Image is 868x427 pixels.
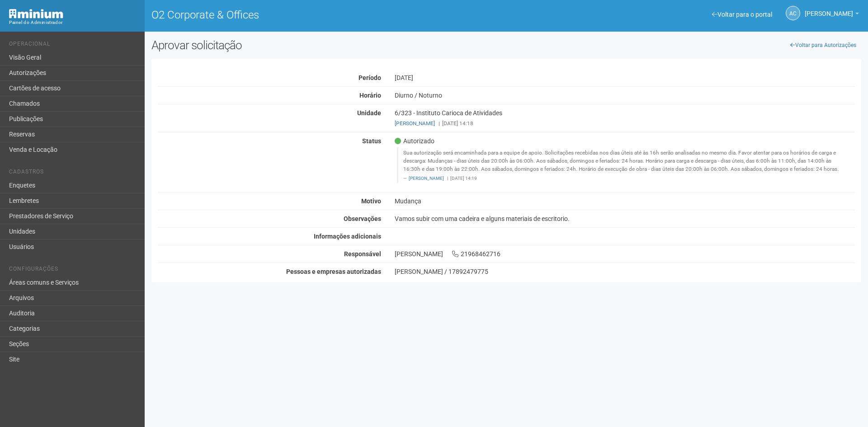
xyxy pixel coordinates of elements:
[362,137,381,145] strong: Status
[359,92,381,99] strong: Horário
[9,19,138,27] div: Painel do Administrador
[388,250,861,258] div: [PERSON_NAME] 21968462716
[786,6,800,20] a: AC
[388,215,861,223] div: Vamos subir com uma cadeira e alguns materiais de escritorio.
[314,233,381,240] strong: Informações adicionais
[395,119,854,127] div: [DATE] 14:18
[388,91,861,99] div: Diurno / Noturno
[395,267,854,276] div: [PERSON_NAME] / 17892479775
[805,1,853,17] span: Ana Carla de Carvalho Silva
[409,176,444,181] a: [PERSON_NAME]
[286,268,381,275] strong: Pessoas e empresas autorizadas
[359,74,381,81] strong: Período
[151,9,500,21] h1: O2 Corporate & Offices
[388,74,861,82] div: [DATE]
[785,38,861,52] a: Voltar para Autorizações
[395,137,434,145] span: Autorizado
[9,41,138,50] li: Operacional
[388,109,861,127] div: 6/323 - Instituto Carioca de Atividades
[388,197,861,205] div: Mudança
[9,266,138,275] li: Configurações
[344,250,381,258] strong: Responsável
[805,11,859,19] a: [PERSON_NAME]
[9,9,63,19] img: Minium
[439,120,440,127] span: |
[9,169,138,178] li: Cadastros
[712,11,772,18] a: Voltar para o portal
[361,197,381,205] strong: Motivo
[357,109,381,117] strong: Unidade
[397,147,854,183] blockquote: Sua autorização será encaminhada para a equipe de apoio. Solicitações recebidas nos dias úteis at...
[447,176,448,181] span: |
[403,175,849,182] footer: [DATE] 14:19
[395,120,435,127] a: [PERSON_NAME]
[151,38,500,52] h2: Aprovar solicitação
[344,215,381,222] strong: Observações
